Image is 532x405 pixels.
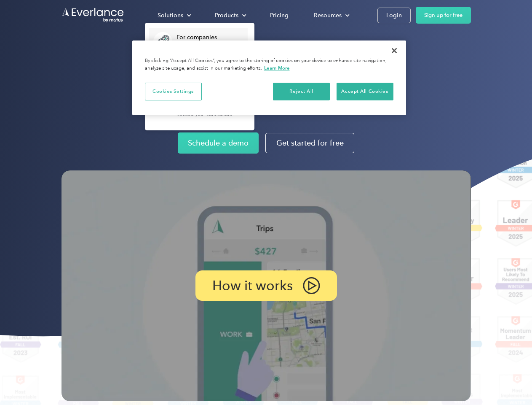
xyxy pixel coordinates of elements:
[314,10,342,21] div: Resources
[264,65,290,71] a: More information about your privacy, opens in a new tab
[176,33,243,42] div: For companies
[270,10,289,21] div: Pricing
[386,10,402,21] div: Login
[145,83,202,100] button: Cookies Settings
[377,8,411,23] a: Login
[262,8,297,23] a: Pricing
[215,10,238,21] div: Products
[132,40,406,115] div: Cookie banner
[145,23,254,130] nav: Solutions
[62,50,104,68] input: Submit
[149,28,248,55] a: For companiesEasy vehicle reimbursements
[145,57,393,72] div: By clicking “Accept All Cookies”, you agree to the storing of cookies on your device to enhance s...
[149,8,198,23] div: Solutions
[212,281,293,291] p: How it works
[178,132,259,154] a: Schedule a demo
[305,8,356,23] div: Resources
[158,10,183,21] div: Solutions
[132,40,406,115] div: Privacy
[416,7,471,24] a: Sign up for free
[385,41,404,60] button: Close
[265,133,354,153] a: Get started for free
[337,83,393,100] button: Accept All Cookies
[206,8,253,23] div: Products
[61,7,125,23] a: Go to homepage
[273,83,330,100] button: Reject All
